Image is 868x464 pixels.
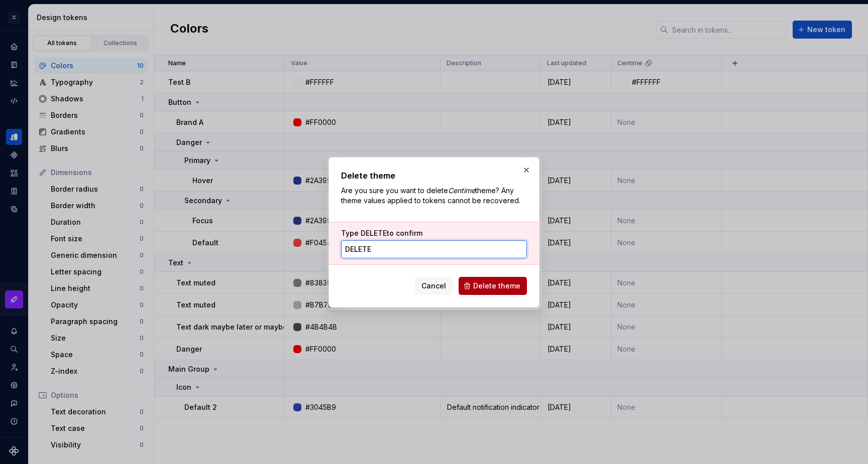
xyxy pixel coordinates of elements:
span: DELETE [361,229,387,237]
span: Cancel [421,281,446,291]
button: Cancel [415,277,453,295]
button: Delete theme [459,277,527,295]
span: Delete theme [473,281,520,291]
i: Centime [448,186,475,195]
p: Are you sure you want to delete theme? Any theme values applied to tokens cannot be recovered. [341,186,527,206]
h2: Delete theme [341,170,527,182]
label: Type to confirm [341,228,422,238]
input: DELETE [341,240,527,258]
